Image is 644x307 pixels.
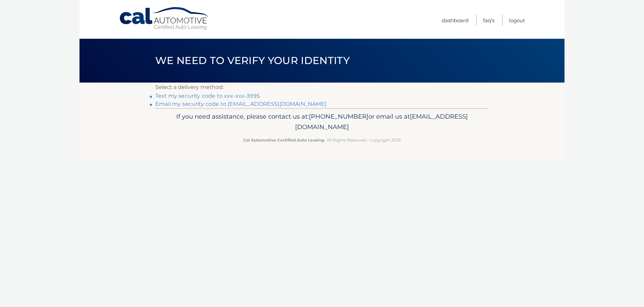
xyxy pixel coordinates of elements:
p: Select a delivery method: [155,83,489,92]
a: Text my security code to xxx-xxx-3995 [155,93,260,99]
a: FAQ's [483,15,494,26]
span: We need to verify your identity [155,54,350,67]
a: Dashboard [442,15,469,26]
a: Email my security code to [EMAIL_ADDRESS][DOMAIN_NAME] [155,101,327,107]
p: If you need assistance, please contact us at: or email us at [160,111,484,133]
a: Cal Automotive [119,7,210,31]
strong: Cal Automotive Certified Auto Leasing [243,137,324,143]
span: [PHONE_NUMBER] [309,113,368,120]
p: - All Rights Reserved - Copyright 2025 [160,136,484,144]
a: Logout [509,15,525,26]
